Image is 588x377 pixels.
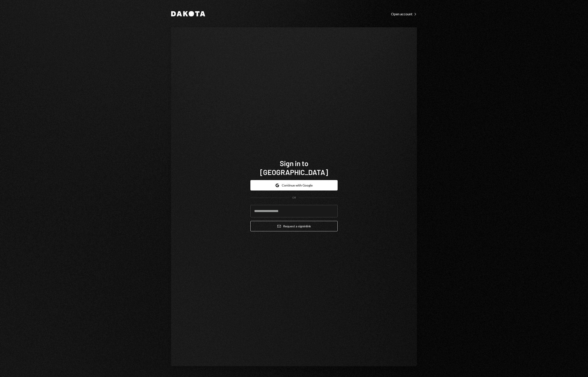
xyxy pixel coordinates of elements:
[250,180,338,190] button: Continue with Google
[250,221,338,231] button: Request a signinlink
[250,159,338,177] h1: Sign in to [GEOGRAPHIC_DATA]
[292,196,296,200] div: OR
[391,11,417,16] a: Open account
